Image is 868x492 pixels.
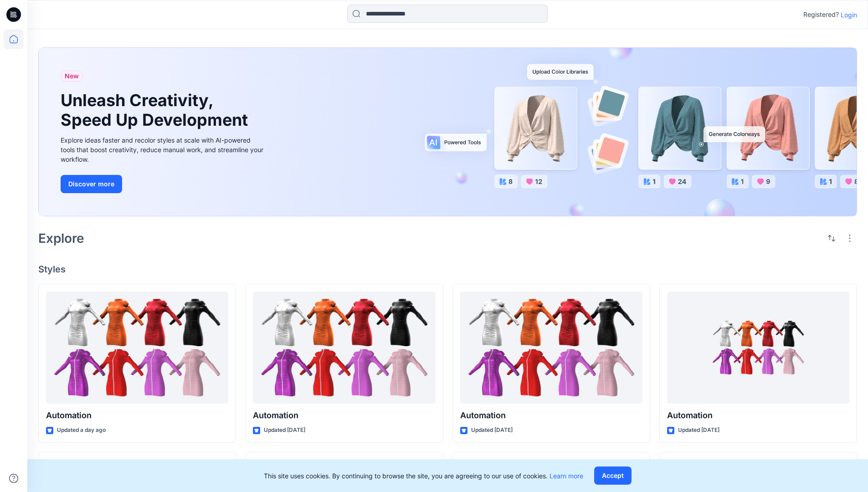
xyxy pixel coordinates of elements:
[61,175,266,193] a: Discover more
[61,135,266,164] div: Explore ideas faster and recolor styles at scale with AI-powered tools that boost creativity, red...
[264,425,305,435] p: Updated [DATE]
[667,409,849,422] p: Automation
[253,409,435,422] p: Automation
[460,292,642,404] a: Automation
[253,292,435,404] a: Automation
[46,292,228,404] a: Automation
[678,425,719,435] p: Updated [DATE]
[38,231,84,246] h2: Explore
[471,425,513,435] p: Updated [DATE]
[594,466,632,485] button: Accept
[550,472,583,480] a: Learn more
[803,9,839,20] p: Registered?
[57,425,106,435] p: Updated a day ago
[264,471,583,481] p: This site uses cookies. By continuing to browse the site, you are agreeing to our use of cookies.
[65,71,79,82] span: New
[61,91,252,130] h1: Unleash Creativity, Speed Up Development
[38,264,857,275] h4: Styles
[61,175,122,193] button: Discover more
[460,409,642,422] p: Automation
[46,409,228,422] p: Automation
[667,292,849,404] a: Automation
[841,10,857,20] p: Login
